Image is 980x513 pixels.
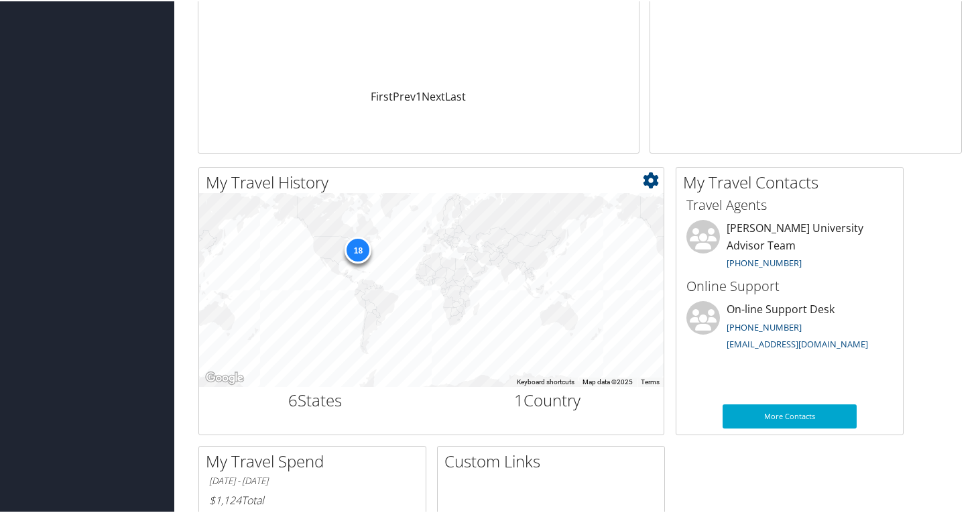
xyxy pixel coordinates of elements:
a: Terms (opens in new tab) [641,377,660,384]
span: Map data ©2025 [583,377,633,384]
h2: My Travel Spend [206,449,426,471]
a: Last [445,88,466,103]
img: Google [202,368,247,386]
h2: My Travel Contacts [683,170,903,192]
a: Next [422,88,445,103]
h2: States [209,388,422,410]
span: 6 [288,388,298,410]
h3: Online Support [686,276,893,294]
div: 18 [345,235,371,262]
h2: Custom Links [444,449,664,471]
a: Open this area in Google Maps (opens a new window) [202,368,247,386]
h2: My Travel History [206,170,664,192]
span: 1 [514,388,524,410]
a: [PHONE_NUMBER] [727,320,802,332]
li: [PERSON_NAME] University Advisor Team [680,219,900,274]
a: First [371,88,393,103]
li: On-line Support Desk [680,300,900,355]
h6: [DATE] - [DATE] [209,473,416,486]
button: Keyboard shortcuts [517,376,574,386]
a: 1 [416,88,422,103]
span: $1,124 [209,492,241,506]
a: [EMAIL_ADDRESS][DOMAIN_NAME] [727,337,868,349]
h6: Total [209,492,416,506]
h3: Travel Agents [686,194,893,213]
a: [PHONE_NUMBER] [727,255,802,268]
a: Prev [393,88,416,103]
a: More Contacts [723,403,857,427]
h2: Country [442,388,654,410]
